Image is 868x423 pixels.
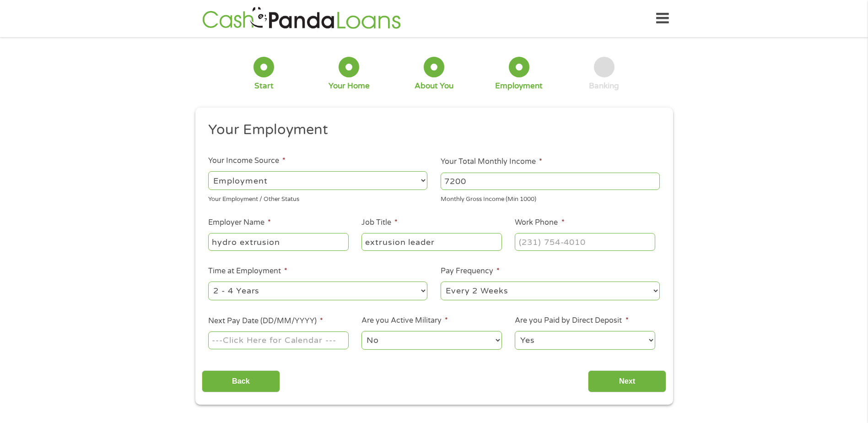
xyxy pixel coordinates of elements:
input: Cashier [361,233,501,250]
label: Work Phone [515,218,564,228]
input: 1800 [441,173,660,190]
label: Time at Employment [208,266,287,276]
div: Start [254,81,274,91]
div: About You [415,81,453,91]
div: Monthly Gross Income (Min 1000) [441,192,660,204]
label: Are you Paid by Direct Deposit [515,316,628,325]
input: Next [588,370,666,393]
label: Your Income Source [208,156,286,166]
label: Job Title [361,218,398,228]
input: (231) 754-4010 [515,233,655,250]
img: GetLoanNow Logo [199,5,404,32]
input: ---Click Here for Calendar --- [208,331,348,349]
label: Your Total Monthly Income [441,157,542,167]
div: Banking [589,81,619,91]
label: Pay Frequency [441,266,500,276]
div: Your Employment / Other Status [208,192,427,204]
input: Back [202,370,280,393]
label: Are you Active Military [361,316,448,325]
input: Walmart [208,233,348,250]
div: Employment [495,81,543,91]
label: Employer Name [208,218,271,228]
div: Your Home [329,81,370,91]
label: Next Pay Date (DD/MM/YYYY) [208,316,323,326]
h2: Your Employment [208,121,653,139]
